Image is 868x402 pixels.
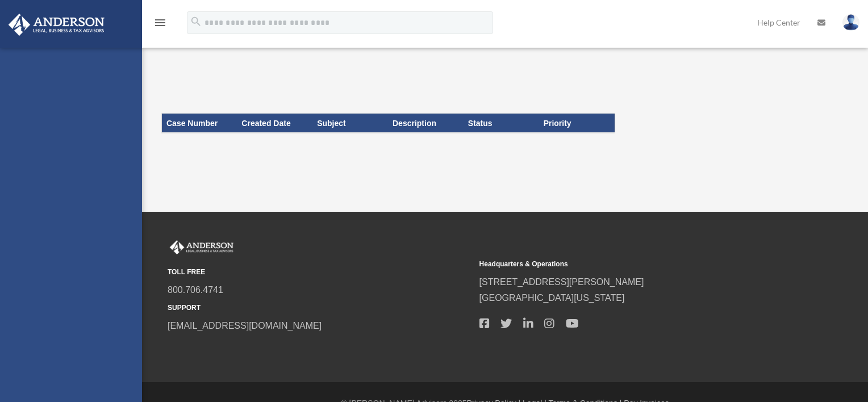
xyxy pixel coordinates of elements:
[237,114,312,133] th: Created Date
[168,321,322,330] a: [EMAIL_ADDRESS][DOMAIN_NAME]
[5,14,108,36] img: Anderson Advisors Platinum Portal
[153,20,167,30] a: menu
[479,258,783,270] small: Headquarters & Operations
[388,114,464,133] th: Description
[168,285,223,295] a: 800.706.4741
[190,15,202,28] i: search
[479,277,644,287] a: [STREET_ADDRESS][PERSON_NAME]
[162,114,237,133] th: Case Number
[312,114,388,133] th: Subject
[153,16,167,30] i: menu
[479,293,625,303] a: [GEOGRAPHIC_DATA][US_STATE]
[464,114,539,133] th: Status
[168,302,471,314] small: SUPPORT
[539,114,615,133] th: Priority
[842,14,859,31] img: User Pic
[168,266,471,278] small: TOLL FREE
[168,240,236,255] img: Anderson Advisors Platinum Portal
